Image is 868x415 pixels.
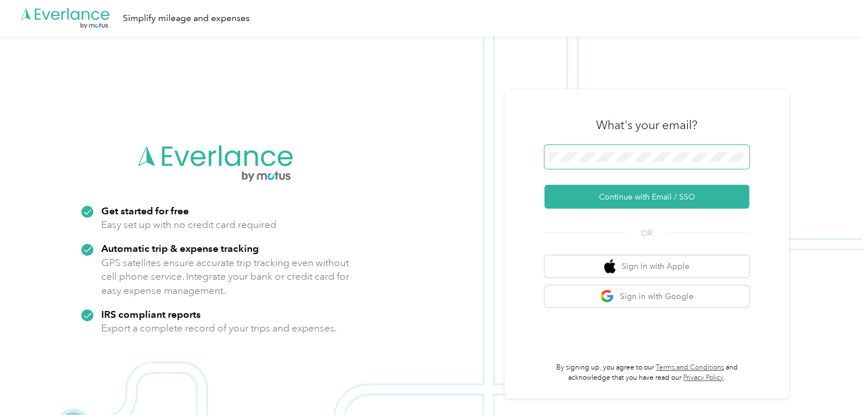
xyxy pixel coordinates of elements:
[604,259,615,273] img: apple logo
[101,218,276,232] p: Easy set up with no credit card required
[544,185,749,209] button: Continue with Email / SSO
[656,363,724,372] a: Terms and Conditions
[101,242,259,254] strong: Automatic trip & expense tracking
[544,363,749,383] p: By signing up, you agree to our and acknowledge that you have read our .
[123,11,250,26] div: Simplify mileage and expenses
[596,117,697,133] h3: What's your email?
[101,256,350,298] p: GPS satellites ensure accurate trip tracking even without cell phone service. Integrate your bank...
[101,321,337,335] p: Export a complete record of your trips and expenses.
[683,374,724,382] a: Privacy Policy
[600,289,614,304] img: google logo
[544,285,749,308] button: google logoSign in with Google
[101,308,201,320] strong: IRS compliant reports
[544,255,749,277] button: apple logoSign in with Apple
[627,227,667,239] span: OR
[101,205,189,217] strong: Get started for free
